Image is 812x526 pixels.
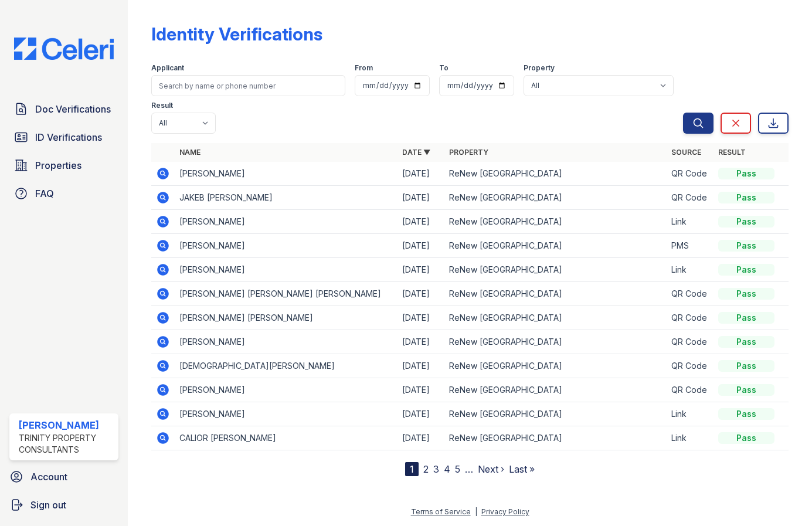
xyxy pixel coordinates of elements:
td: QR Code [667,162,714,186]
div: Pass [718,168,774,179]
td: [PERSON_NAME] [175,234,397,258]
div: | [475,507,477,516]
td: CALIOR [PERSON_NAME] [175,426,397,450]
span: … [465,462,473,476]
span: Account [30,470,67,484]
div: Pass [718,384,774,396]
td: ReNew [GEOGRAPHIC_DATA] [444,234,667,258]
td: PMS [667,234,714,258]
img: CE_Logo_Blue-a8612792a0a2168367f1c8372b55b34899dd931a85d93a1a3d3e32e68fde9ad4.png [5,38,123,60]
a: Last » [509,463,535,475]
td: [PERSON_NAME] [175,258,397,282]
td: [PERSON_NAME] [175,402,397,426]
a: Date ▼ [402,148,430,157]
a: FAQ [9,182,118,205]
a: Next › [478,463,504,475]
a: ID Verifications [9,125,118,149]
label: From [355,63,373,73]
label: To [439,63,449,73]
td: [PERSON_NAME] [175,162,397,186]
td: QR Code [667,306,714,330]
span: Properties [35,158,81,172]
td: [DEMOGRAPHIC_DATA][PERSON_NAME] [175,354,397,378]
a: Doc Verifications [9,97,118,121]
a: 2 [423,463,429,475]
td: JAKEB [PERSON_NAME] [175,186,397,210]
td: ReNew [GEOGRAPHIC_DATA] [444,306,667,330]
a: Property [449,148,488,157]
a: Privacy Policy [481,507,529,516]
div: Pass [718,192,774,203]
td: [DATE] [397,282,444,306]
label: Result [151,101,173,110]
a: Result [718,148,746,157]
a: 4 [444,463,450,475]
td: Link [667,402,714,426]
td: ReNew [GEOGRAPHIC_DATA] [444,282,667,306]
td: Link [667,426,714,450]
td: QR Code [667,282,714,306]
div: Pass [718,240,774,252]
td: QR Code [667,330,714,354]
div: Pass [718,336,774,348]
a: 3 [433,463,439,475]
td: ReNew [GEOGRAPHIC_DATA] [444,378,667,402]
td: [DATE] [397,210,444,234]
div: Pass [718,216,774,228]
input: Search by name or phone number [151,75,345,96]
td: [PERSON_NAME] [PERSON_NAME] [175,306,397,330]
td: [PERSON_NAME] [175,378,397,402]
a: Properties [9,154,118,177]
label: Property [524,63,555,73]
td: [DATE] [397,306,444,330]
div: 1 [405,462,419,476]
a: Terms of Service [411,507,471,516]
span: ID Verifications [35,130,102,144]
label: Applicant [151,63,184,73]
td: Link [667,258,714,282]
td: [DATE] [397,186,444,210]
div: Pass [718,432,774,444]
td: QR Code [667,354,714,378]
td: [DATE] [397,162,444,186]
span: Sign out [30,498,66,512]
div: Identity Verifications [151,23,322,45]
div: Trinity Property Consultants [19,432,114,456]
a: 5 [455,463,460,475]
div: Pass [718,312,774,324]
td: ReNew [GEOGRAPHIC_DATA] [444,210,667,234]
td: [DATE] [397,258,444,282]
a: Name [179,148,201,157]
td: [DATE] [397,354,444,378]
a: Source [671,148,701,157]
td: QR Code [667,186,714,210]
td: ReNew [GEOGRAPHIC_DATA] [444,162,667,186]
td: ReNew [GEOGRAPHIC_DATA] [444,402,667,426]
td: [PERSON_NAME] [175,330,397,354]
div: Pass [718,408,774,420]
td: ReNew [GEOGRAPHIC_DATA] [444,186,667,210]
div: [PERSON_NAME] [19,418,114,432]
a: Account [5,465,123,488]
td: ReNew [GEOGRAPHIC_DATA] [444,354,667,378]
div: Pass [718,360,774,372]
span: FAQ [35,186,54,201]
td: [DATE] [397,330,444,354]
span: Doc Verifications [35,102,111,116]
td: [PERSON_NAME] [175,210,397,234]
td: [DATE] [397,402,444,426]
a: Sign out [5,493,123,517]
td: [DATE] [397,426,444,450]
td: ReNew [GEOGRAPHIC_DATA] [444,330,667,354]
td: ReNew [GEOGRAPHIC_DATA] [444,426,667,450]
td: [DATE] [397,234,444,258]
div: Pass [718,288,774,300]
td: QR Code [667,378,714,402]
div: Pass [718,264,774,276]
td: [PERSON_NAME] [PERSON_NAME] [PERSON_NAME] [175,282,397,306]
td: Link [667,210,714,234]
td: [DATE] [397,378,444,402]
td: ReNew [GEOGRAPHIC_DATA] [444,258,667,282]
